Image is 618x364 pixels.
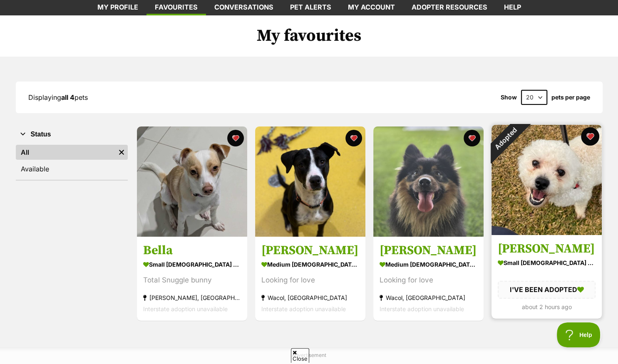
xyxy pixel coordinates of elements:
[373,237,484,321] a: [PERSON_NAME] medium [DEMOGRAPHIC_DATA] Dog Looking for love Wacol, [GEOGRAPHIC_DATA] Interstate ...
[137,126,247,237] img: Bella
[143,243,241,259] h3: Bella
[380,306,464,313] span: Interstate adoption unavailable
[261,243,359,259] h3: [PERSON_NAME]
[255,237,365,321] a: [PERSON_NAME] medium [DEMOGRAPHIC_DATA] Dog Looking for love Wacol, [GEOGRAPHIC_DATA] Interstate ...
[143,306,228,313] span: Interstate adoption unavailable
[480,114,530,163] div: Adopted
[498,257,596,269] div: small [DEMOGRAPHIC_DATA] Dog
[498,241,596,257] h3: [PERSON_NAME]
[16,145,115,160] a: All
[16,129,128,140] button: Status
[115,145,128,160] a: Remove filter
[28,93,88,102] span: Displaying pets
[557,322,601,347] iframe: Help Scout Beacon - Open
[255,126,365,237] img: Stella
[551,94,590,101] label: pets per page
[137,237,247,321] a: Bella small [DEMOGRAPHIC_DATA] Dog Total Snuggle bunny [PERSON_NAME], [GEOGRAPHIC_DATA] Interstat...
[291,348,309,363] span: Close
[261,306,346,313] span: Interstate adoption unavailable
[16,143,128,180] div: Status
[261,259,359,271] div: medium [DEMOGRAPHIC_DATA] Dog
[261,292,359,304] div: Wacol, [GEOGRAPHIC_DATA]
[345,130,362,146] button: favourite
[373,126,484,237] img: Milo
[491,228,602,237] a: Adopted
[501,94,517,101] span: Show
[61,93,74,102] strong: all 4
[498,281,596,299] div: I'VE BEEN ADOPTED
[491,235,602,319] a: [PERSON_NAME] small [DEMOGRAPHIC_DATA] Dog I'VE BEEN ADOPTED about 2 hours ago favourite
[143,292,241,304] div: [PERSON_NAME], [GEOGRAPHIC_DATA]
[16,161,128,176] a: Available
[380,275,477,286] div: Looking for love
[581,127,599,146] button: favourite
[464,130,480,146] button: favourite
[143,275,241,286] div: Total Snuggle bunny
[261,275,359,286] div: Looking for love
[380,292,477,304] div: Wacol, [GEOGRAPHIC_DATA]
[143,259,241,271] div: small [DEMOGRAPHIC_DATA] Dog
[491,125,602,235] img: Alfie
[227,130,244,146] button: favourite
[380,243,477,259] h3: [PERSON_NAME]
[380,259,477,271] div: medium [DEMOGRAPHIC_DATA] Dog
[498,301,596,312] div: about 2 hours ago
